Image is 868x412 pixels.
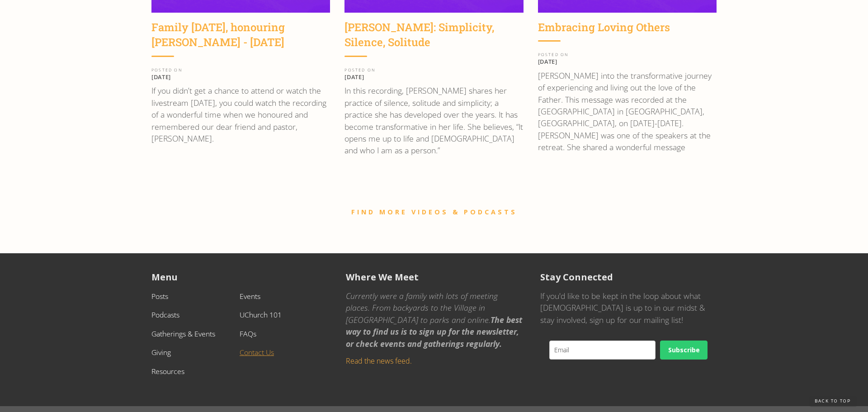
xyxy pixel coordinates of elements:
p: If you didn’t get a chance to attend or watch the livestream [DATE], you could watch the recordin... [151,85,330,144]
h5: Stay Connected [540,271,717,283]
p: [DATE] [538,58,717,65]
a: Embracing Loving Others [538,20,670,41]
a: FAQs [240,329,256,339]
div: Family [DATE], honouring [PERSON_NAME] - [DATE] [151,20,330,50]
a: Gatherings & Events [151,329,215,339]
p: [PERSON_NAME] into the transformative journey of experiencing and living out the love of the Fath... [538,70,717,153]
h5: Menu [151,271,328,283]
a: Posts [151,291,168,301]
a: Family [DATE], honouring [PERSON_NAME] - [DATE] [151,20,330,56]
a: [PERSON_NAME]: Simplicity, Silence, Solitude [344,20,523,56]
div: POSTED ON [344,68,523,72]
a: Resources [151,366,184,376]
p: In this recording, [PERSON_NAME] shares her practice of silence, solitude and simplicity; a pract... [344,85,523,156]
a: Podcasts [151,310,179,320]
p: If you'd like to be kept in the loop about what [DEMOGRAPHIC_DATA] is up to in our midst & stay i... [540,290,717,326]
a: Back to Top [809,396,857,407]
em: Currently were a family with lots of meeting places. From backyards to the Village in [GEOGRAPHIC... [346,290,498,325]
h5: Where We Meet [346,271,522,283]
div: POSTED ON [151,68,330,72]
a: UChurch 101 [240,310,282,320]
a: Read the news feed. [346,356,412,366]
em: The best way to find us is to sign up for the newsletter, or check events and gatherings regularly. [346,314,522,349]
a: Giving [151,347,171,357]
div: POSTED ON [538,53,717,57]
a: Events [240,291,260,301]
p: [DATE] [151,73,330,81]
div: Embracing Loving Others [538,20,670,35]
p: [DATE] [344,73,523,81]
button: Subscribe [660,341,708,360]
a: Contact Us [240,347,274,357]
input: Email [549,341,656,360]
a: FIND MORE VIDEOS & PODCASTS [351,208,517,216]
div: [PERSON_NAME]: Simplicity, Silence, Solitude [344,20,523,50]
